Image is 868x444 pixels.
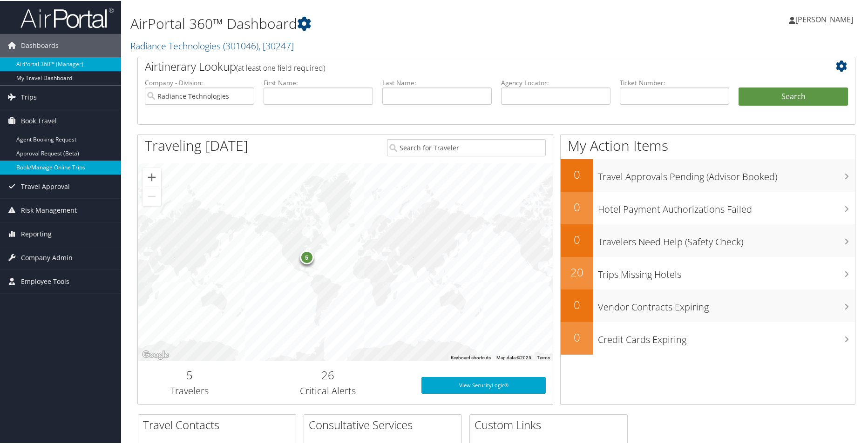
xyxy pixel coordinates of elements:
[598,328,855,345] h3: Credit Cards Expiring
[795,13,853,24] span: [PERSON_NAME]
[309,416,461,432] h2: Consultative Services
[145,383,235,397] h3: Travelers
[620,77,729,87] label: Ticket Number:
[561,321,855,354] a: 0Credit Cards Expiring
[20,6,114,28] img: airportal-logo.png
[387,138,546,155] input: Search for Traveler
[561,198,593,214] h2: 0
[21,245,73,269] span: Company Admin
[537,354,550,359] a: Terms (opens in new tab)
[130,39,294,51] a: Radiance Technologies
[561,231,593,247] h2: 0
[142,186,161,205] button: Zoom out
[21,85,37,108] span: Trips
[561,191,855,223] a: 0Hotel Payment Authorizations Failed
[496,354,531,359] span: Map data ©2025
[21,174,70,197] span: Travel Approval
[258,39,294,51] span: , [ 30247 ]
[264,77,373,87] label: First Name:
[561,329,593,344] h2: 0
[21,222,52,245] span: Reporting
[382,77,492,87] label: Last Name:
[299,249,313,263] div: 5
[145,135,248,155] h1: Traveling [DATE]
[475,416,627,432] h2: Custom Links
[561,135,855,155] h1: My Action Items
[561,223,855,256] a: 0Travelers Need Help (Safety Check)
[145,77,254,87] label: Company - Division:
[561,256,855,289] a: 20Trips Missing Hotels
[561,158,855,191] a: 0Travel Approvals Pending (Advisor Booked)
[143,416,296,432] h2: Travel Contacts
[739,87,848,105] button: Search
[223,39,258,51] span: ( 301046 )
[145,366,235,382] h2: 5
[501,77,610,87] label: Agency Locator:
[249,383,407,397] h3: Critical Alerts
[561,166,593,182] h2: 0
[598,230,855,248] h3: Travelers Need Help (Safety Check)
[561,263,593,279] h2: 20
[249,366,407,382] h2: 26
[451,354,491,360] button: Keyboard shortcuts
[598,197,855,215] h3: Hotel Payment Authorizations Failed
[140,348,171,360] a: Open this area in Google Maps (opens a new window)
[21,198,77,221] span: Risk Management
[789,5,862,33] a: [PERSON_NAME]
[130,13,618,33] h1: AirPortal 360™ Dashboard
[598,262,855,280] h3: Trips Missing Hotels
[598,295,855,313] h3: Vendor Contracts Expiring
[142,167,161,186] button: Zoom in
[21,33,59,56] span: Dashboards
[140,348,171,360] img: Google
[236,62,325,72] span: (at least one field required)
[561,289,855,321] a: 0Vendor Contracts Expiring
[21,108,57,132] span: Book Travel
[145,58,788,74] h2: Airtinerary Lookup
[21,269,69,292] span: Employee Tools
[598,165,855,182] h3: Travel Approvals Pending (Advisor Booked)
[421,376,546,393] a: View SecurityLogic®
[561,296,593,312] h2: 0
